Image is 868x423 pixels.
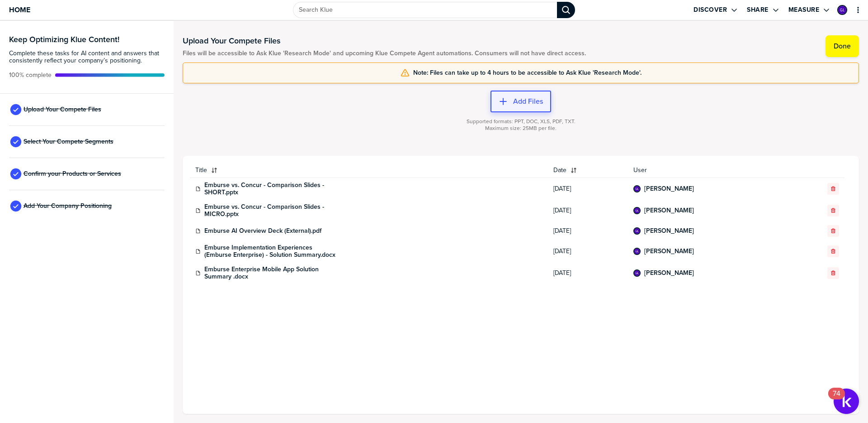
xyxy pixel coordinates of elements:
div: Guy Larcom III [633,227,641,235]
a: [PERSON_NAME] [644,227,694,235]
span: Select Your Compete Segments [24,138,113,145]
span: Active [9,72,52,79]
a: Emburse Implementation Experiences (Emburse Enterprise) - Solution Summary.docx [204,244,340,259]
button: Done [826,35,859,57]
span: Complete these tasks for AI content and answers that consistently reflect your company’s position... [9,50,165,64]
span: Files will be accessible to Ask Klue 'Research Mode' and upcoming Klue Compete Agent automations.... [183,50,586,57]
h1: Upload Your Compete Files [183,35,586,46]
span: Confirm your Products or Services [24,170,121,178]
a: Emburse Enterprise Mobile App Solution Summary .docx [204,266,340,280]
span: Date [553,167,566,174]
button: Date [548,163,628,178]
span: Upload Your Compete Files [24,106,101,113]
img: b33c87109bb767368347c9a732cd5a15-sml.png [634,249,640,254]
div: Guy Larcom III [633,207,641,214]
span: Add Your Company Positioning [24,202,112,210]
div: Guy Larcom III [633,185,641,192]
a: [PERSON_NAME] [644,248,694,255]
button: Add Files [491,91,551,112]
span: Maximum size: 25MB per file. [485,125,557,132]
button: Title [190,163,548,178]
span: [DATE] [553,227,623,235]
span: Title [195,167,207,174]
button: Open Resource Center, 74 new notifications [834,389,859,414]
span: [DATE] [553,207,623,214]
div: Guy Larcom III [837,5,847,15]
img: b33c87109bb767368347c9a732cd5a15-sml.png [634,228,640,234]
a: [PERSON_NAME] [644,207,694,214]
span: [DATE] [553,185,623,192]
span: [DATE] [553,269,623,277]
label: Measure [788,6,820,14]
span: Home [9,6,30,14]
a: Edit Profile [836,4,848,16]
a: Emburse AI Overview Deck (External).pdf [204,227,321,235]
div: Guy Larcom III [633,269,641,277]
a: [PERSON_NAME] [644,185,694,192]
span: Supported formats: PPT, DOC, XLS, PDF, TXT. [467,118,576,125]
span: Note: Files can take up to 4 hours to be accessible to Ask Klue 'Research Mode'. [413,69,642,77]
div: Guy Larcom III [633,248,641,255]
img: b33c87109bb767368347c9a732cd5a15-sml.png [634,186,640,192]
label: Share [747,6,769,14]
label: Done [834,42,851,51]
img: b33c87109bb767368347c9a732cd5a15-sml.png [634,208,640,213]
a: Emburse vs. Concur - Comparison Slides - MICRO.pptx [204,203,340,218]
a: [PERSON_NAME] [644,269,694,277]
div: 74 [833,394,840,405]
input: Search Klue [293,2,557,18]
span: User [633,167,787,174]
label: Add Files [513,97,543,106]
img: b33c87109bb767368347c9a732cd5a15-sml.png [634,270,640,276]
span: [DATE] [553,248,623,255]
img: b33c87109bb767368347c9a732cd5a15-sml.png [838,6,846,14]
div: Search Klue [557,2,575,18]
h3: Keep Optimizing Klue Content! [9,35,165,43]
a: Emburse vs. Concur - Comparison Slides - SHORT.pptx [204,182,340,196]
label: Discover [693,6,727,14]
